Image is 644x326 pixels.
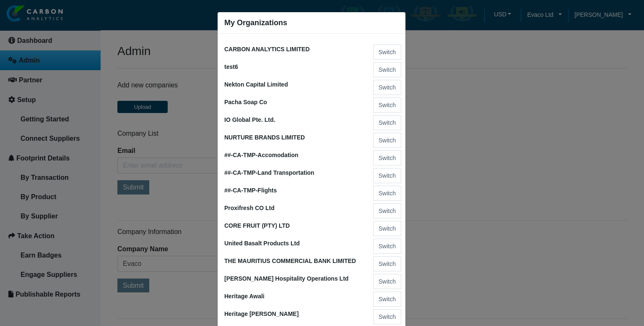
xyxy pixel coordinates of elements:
button: Switch [373,256,401,271]
h5: My Organizations [224,19,287,26]
button: Switch [373,186,401,201]
button: Switch [373,45,401,60]
button: Switch [373,239,401,254]
button: Switch [373,309,401,324]
button: Switch [373,115,401,130]
span: IO Global Pte. Ltd. [224,116,275,123]
span: CARBON ANALYTICS LIMITED [224,46,310,53]
span: THE MAURITIUS COMMERCIAL BANK LIMITED [224,258,356,264]
button: Switch [373,274,401,289]
button: Switch [373,62,401,77]
span: Heritage [PERSON_NAME] [224,310,299,317]
span: Proxifresh CO Ltd [224,205,275,211]
div: Minimize live chat window [138,4,158,24]
span: United Basalt Products Ltd [224,240,300,247]
button: Switch [373,221,401,236]
span: NURTURE BRANDS LIMITED [224,134,305,141]
button: Switch [373,97,401,113]
button: Switch [373,292,401,307]
span: Pacha Soap Co [224,99,267,105]
span: test6 [224,63,238,70]
div: Chat with us now [56,47,153,58]
em: Start Chat [114,259,152,270]
div: Navigation go back [9,46,22,59]
textarea: Type your message and hit 'Enter' [11,127,153,252]
button: Switch [373,133,401,148]
input: Enter your last name [11,78,153,96]
span: CORE FRUIT (PTY) LTD [224,222,290,229]
button: Switch [373,168,401,183]
span: [PERSON_NAME] Hospitality Operations Ltd [224,275,348,282]
span: Nekton Capital Limited [224,81,288,88]
span: Heritage Awali [224,293,265,300]
span: ##-CA-TMP-Land Transportation [224,169,314,176]
span: ##-CA-TMP-Accomodation [224,152,299,158]
button: Switch [373,203,401,218]
input: Enter your email address [11,103,153,121]
span: ##-CA-TMP-Flights [224,187,277,194]
button: Switch [373,80,401,95]
button: Switch [373,150,401,166]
